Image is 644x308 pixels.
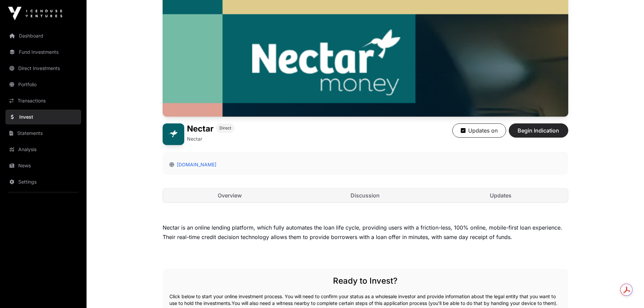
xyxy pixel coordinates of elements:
img: Nectar [163,123,184,145]
span: Direct [219,125,231,131]
button: Updates on [452,123,506,138]
iframe: Chat Widget [610,276,644,308]
a: Transactions [5,93,81,108]
a: Statements [5,126,81,141]
p: Nectar [187,136,202,142]
a: Portfolio [5,77,81,92]
a: [DOMAIN_NAME] [174,162,216,167]
span: You will also need a witness nearby to complete certain steps of this application process (you'll... [232,300,557,306]
button: Begin Indication [509,123,568,138]
h1: Nectar [187,123,214,134]
a: Direct Investments [5,61,81,76]
p: Click below to start your online investment process. You will need to confirm your status as a wh... [169,293,562,307]
a: Fund Investments [5,45,81,60]
a: Overview [163,189,297,202]
a: Analysis [5,142,81,157]
a: Updates [434,189,568,202]
span: Begin Indication [517,126,560,135]
img: Icehouse Ventures Logo [8,7,62,20]
a: Invest [5,110,81,124]
h2: Ready to Invest? [169,276,562,286]
a: Dashboard [5,28,81,43]
div: Nectar is an online lending platform, which fully automates the loan life cycle, providing users ... [163,223,568,242]
a: Discussion [298,189,432,202]
a: Settings [5,174,81,189]
nav: Tabs [163,189,568,202]
a: Begin Indication [509,130,568,137]
a: News [5,158,81,173]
